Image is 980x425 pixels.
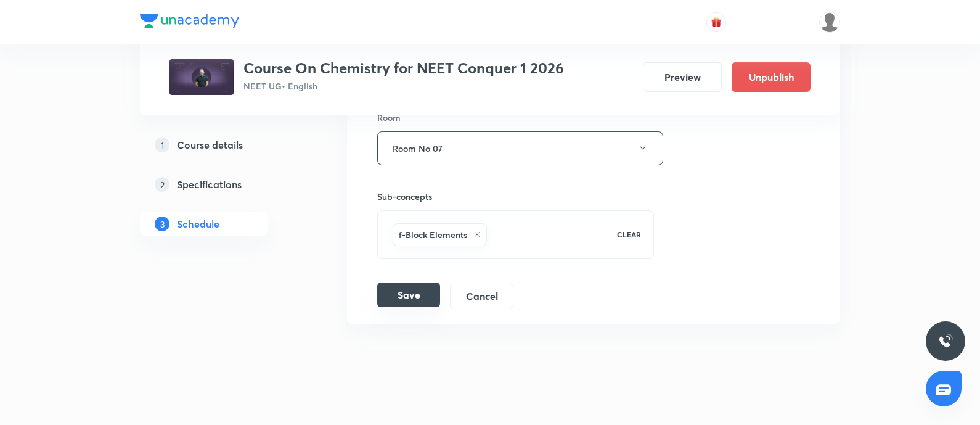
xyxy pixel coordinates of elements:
p: 1 [155,138,169,152]
button: Preview [643,62,722,92]
a: 1Course details [140,133,308,157]
img: Company Logo [140,14,239,28]
img: b9c2ec30ee4a4328b1bab8e7caceaafd.jpg [169,59,234,95]
img: avatar [711,17,722,28]
h5: Schedule [177,217,219,231]
p: 2 [155,177,169,192]
p: CLEAR [617,229,641,240]
h3: Course On Chemistry for NEET Conquer 1 2026 [243,59,564,77]
p: 3 [155,217,169,231]
button: Cancel [450,284,513,308]
h5: Course details [177,138,243,152]
img: ttu [938,334,953,349]
h6: f-Block Elements [399,228,467,241]
p: NEET UG • English [243,80,564,93]
button: Room No 07 [377,131,663,165]
h5: Specifications [177,177,242,192]
button: Save [377,283,440,307]
img: Gopal ram [819,12,840,33]
a: 2Specifications [140,172,308,197]
h6: Sub-concepts [377,190,654,203]
a: Company Logo [140,14,239,31]
button: Unpublish [732,62,811,92]
h6: Room [377,111,401,124]
button: avatar [706,12,726,32]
